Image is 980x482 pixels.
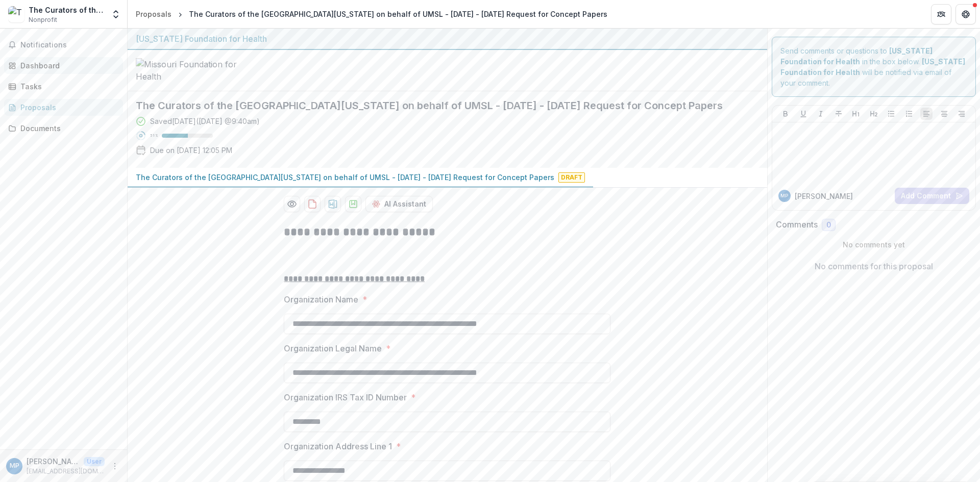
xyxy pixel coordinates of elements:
[365,196,433,212] button: AI Assistant
[284,293,358,306] p: Organization Name
[779,108,792,120] button: Bold
[136,58,238,83] img: Missouri Foundation for Health
[29,15,57,24] span: Nonprofit
[27,467,105,476] p: [EMAIL_ADDRESS][DOMAIN_NAME]
[150,132,158,139] p: 51 %
[284,196,300,212] button: Preview 70051925-8405-4d85-bb25-53d2b6c820c7-0.pdf
[150,116,260,126] div: Saved [DATE] ( [DATE] @ 9:40am )
[920,108,933,120] button: Align Left
[284,342,382,354] p: Organization Legal Name
[903,108,915,120] button: Ordered List
[304,196,321,212] button: download-proposal
[815,260,933,272] p: No comments for this proposal
[284,440,392,452] p: Organization Address Line 1
[136,9,171,19] div: Proposals
[850,108,862,120] button: Heading 1
[797,108,810,120] button: Underline
[20,102,115,113] div: Proposals
[4,57,123,74] a: Dashboard
[20,41,119,49] span: Notifications
[4,37,123,53] button: Notifications
[84,457,105,466] p: User
[868,108,880,120] button: Heading 2
[938,108,950,120] button: Align Center
[189,9,607,19] div: The Curators of the [GEOGRAPHIC_DATA][US_STATE] on behalf of UMSL - [DATE] - [DATE] Request for C...
[776,239,972,250] p: No comments yet
[345,196,361,212] button: download-proposal
[832,108,845,120] button: Strike
[109,460,121,472] button: More
[815,108,827,120] button: Italicize
[955,108,968,120] button: Align Right
[136,99,743,112] h2: The Curators of the [GEOGRAPHIC_DATA][US_STATE] on behalf of UMSL - [DATE] - [DATE] Request for C...
[776,220,818,230] h2: Comments
[29,5,105,15] div: The Curators of the [GEOGRAPHIC_DATA][US_STATE] on behalf of UMSL
[558,172,585,183] span: Draft
[20,81,115,92] div: Tasks
[895,188,969,204] button: Add Comment
[10,463,19,469] div: Monica Pasch
[4,78,123,95] a: Tasks
[132,7,176,21] a: Proposals
[109,4,123,24] button: Open entity switcher
[27,456,80,467] p: [PERSON_NAME]
[4,99,123,116] a: Proposals
[795,191,853,201] p: [PERSON_NAME]
[826,221,831,230] span: 0
[284,391,407,403] p: Organization IRS Tax ID Number
[885,108,897,120] button: Bullet List
[136,33,759,45] div: [US_STATE] Foundation for Health
[8,6,24,22] img: The Curators of the University of Missouri on behalf of UMSL
[955,4,976,24] button: Get Help
[20,123,115,134] div: Documents
[931,4,951,24] button: Partners
[132,7,611,21] nav: breadcrumb
[136,172,554,183] p: The Curators of the [GEOGRAPHIC_DATA][US_STATE] on behalf of UMSL - [DATE] - [DATE] Request for C...
[325,196,341,212] button: download-proposal
[772,37,976,97] div: Send comments or questions to in the box below. will be notified via email of your comment.
[780,193,788,198] div: Monica Pasch
[20,60,115,71] div: Dashboard
[4,120,123,137] a: Documents
[150,145,232,156] p: Due on [DATE] 12:05 PM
